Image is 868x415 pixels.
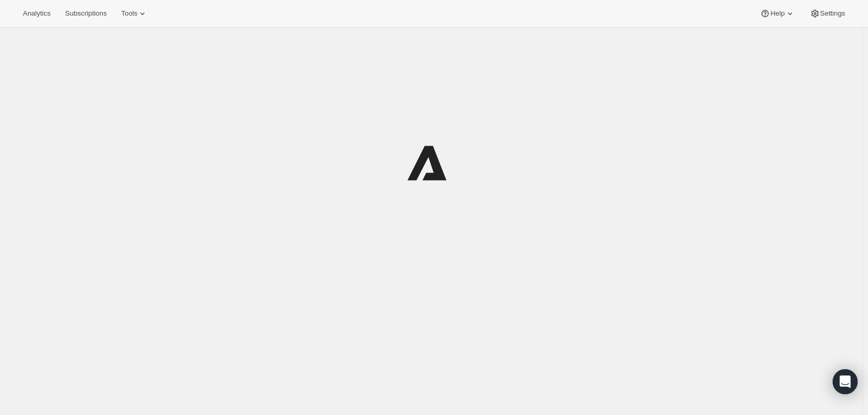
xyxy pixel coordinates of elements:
button: Analytics [17,6,57,21]
span: Settings [820,9,845,18]
button: Help [754,6,801,21]
button: Subscriptions [59,6,113,21]
span: Help [770,9,784,18]
button: Settings [804,6,851,21]
span: Analytics [23,9,50,18]
div: Open Intercom Messenger [833,369,858,394]
button: Tools [115,6,154,21]
span: Tools [121,9,137,18]
span: Subscriptions [65,9,107,18]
